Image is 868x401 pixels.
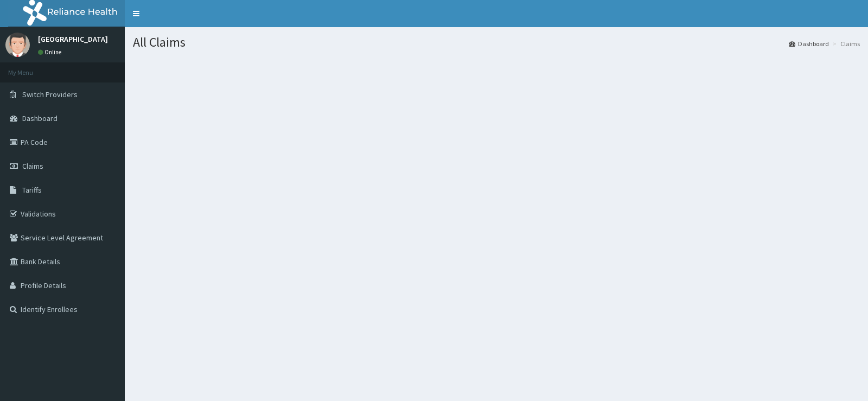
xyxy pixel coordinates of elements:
[22,161,43,171] span: Claims
[38,48,64,56] a: Online
[789,39,829,48] a: Dashboard
[22,90,78,99] span: Switch Providers
[5,33,30,57] img: User Image
[133,35,860,49] h1: All Claims
[22,185,42,195] span: Tariffs
[830,39,860,48] li: Claims
[22,113,58,123] span: Dashboard
[38,35,108,43] p: [GEOGRAPHIC_DATA]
